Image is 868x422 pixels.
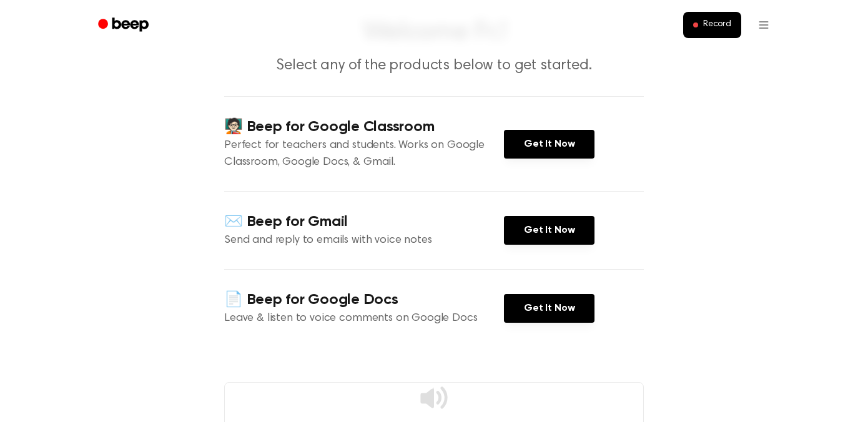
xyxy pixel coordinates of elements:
p: Leave & listen to voice comments on Google Docs [224,310,504,327]
h4: 📄 Beep for Google Docs [224,290,504,310]
span: Record [703,19,731,31]
p: Send and reply to emails with voice notes [224,232,504,249]
button: Record [683,12,741,38]
p: Select any of the products below to get started. [194,56,674,76]
a: Get It Now [504,130,594,159]
a: Beep [89,13,160,37]
h4: ✉️ Beep for Gmail [224,212,504,232]
a: Get It Now [504,216,594,245]
p: Perfect for teachers and students. Works on Google Classroom, Google Docs, & Gmail. [224,137,504,171]
a: Get It Now [504,294,594,323]
h4: 🧑🏻‍🏫 Beep for Google Classroom [224,117,504,137]
button: Open menu [749,10,779,40]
